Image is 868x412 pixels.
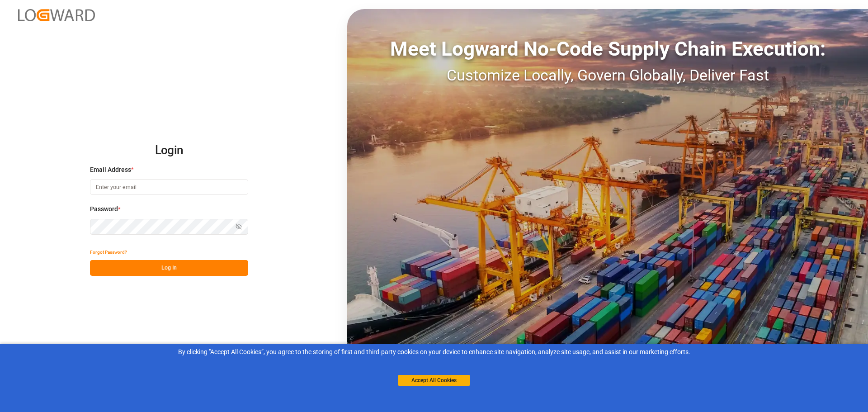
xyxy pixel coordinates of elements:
div: Customize Locally, Govern Globally, Deliver Fast [347,64,868,87]
span: Email Address [90,165,131,175]
input: Enter your email [90,179,248,195]
button: Accept All Cookies [398,375,470,386]
h2: Login [90,136,248,165]
img: Logward_new_orange.png [18,9,95,21]
div: Meet Logward No-Code Supply Chain Execution: [347,34,868,64]
span: Password [90,204,118,214]
div: By clicking "Accept All Cookies”, you agree to the storing of first and third-party cookies on yo... [6,347,862,357]
button: Forgot Password? [90,244,127,260]
button: Log In [90,260,248,276]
